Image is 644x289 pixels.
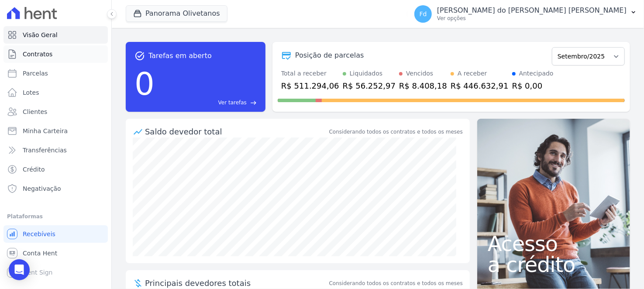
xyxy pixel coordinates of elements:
a: Crédito [3,161,108,178]
span: Crédito [23,165,45,174]
div: Liquidados [350,69,383,78]
a: Transferências [3,141,108,159]
div: Open Intercom Messenger [9,259,30,280]
span: a crédito [488,254,620,275]
span: Fd [420,11,427,17]
span: Acesso [488,233,620,254]
div: Saldo devedor total [145,126,327,138]
a: Clientes [3,103,108,120]
div: R$ 56.252,97 [343,80,396,92]
div: R$ 8.408,18 [399,80,447,92]
div: Vencidos [406,69,433,78]
span: Ver tarefas [218,99,247,107]
button: Fd [PERSON_NAME] do [PERSON_NAME] [PERSON_NAME] Ver opções [407,2,644,26]
span: Contratos [23,50,52,58]
span: Parcelas [23,69,48,78]
div: R$ 0,00 [512,80,554,92]
a: Recebíveis [3,225,108,243]
span: Conta Hent [23,249,57,258]
span: Tarefas em aberto [148,51,212,61]
span: east [250,100,257,106]
button: Panorama Olivetanos [126,5,227,22]
div: Considerando todos os contratos e todos os meses [329,128,463,136]
p: Ver opções [437,15,627,22]
a: Parcelas [3,65,108,82]
div: Plataformas [7,211,104,222]
div: A receber [458,69,487,78]
a: Visão Geral [3,26,108,44]
div: Posição de parcelas [295,50,364,61]
span: Considerando todos os contratos e todos os meses [329,279,463,287]
div: Total a receber [281,69,339,78]
span: Minha Carteira [23,127,68,135]
a: Lotes [3,84,108,101]
a: Contratos [3,45,108,63]
span: Transferências [23,146,67,155]
a: Conta Hent [3,244,108,262]
div: 0 [134,61,155,107]
div: R$ 511.294,06 [281,80,339,92]
a: Minha Carteira [3,122,108,140]
span: Recebíveis [23,230,55,238]
span: Negativação [23,184,61,193]
span: Clientes [23,107,47,116]
a: Ver tarefas east [158,99,257,107]
span: Lotes [23,88,39,97]
a: Negativação [3,180,108,197]
span: Visão Geral [23,31,58,39]
span: Principais devedores totais [145,277,327,289]
span: task_alt [134,51,145,61]
div: R$ 446.632,91 [451,80,509,92]
p: [PERSON_NAME] do [PERSON_NAME] [PERSON_NAME] [437,6,627,15]
div: Antecipado [519,69,554,78]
